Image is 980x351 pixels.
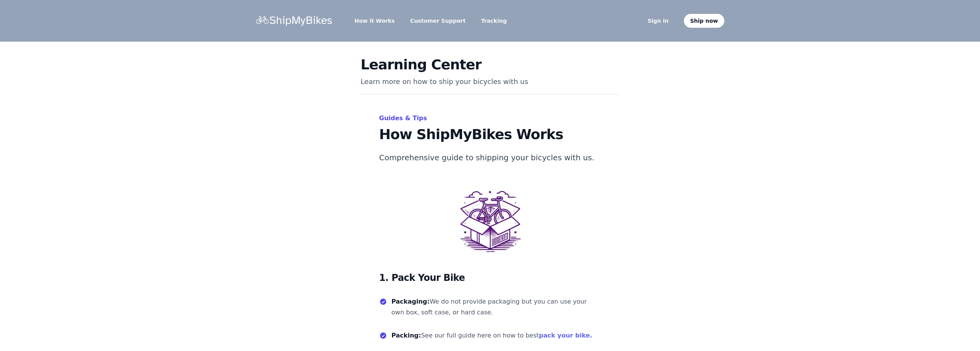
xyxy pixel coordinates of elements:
[948,320,972,343] iframe: chat widget
[478,15,510,26] a: Tracking
[379,113,601,124] p: Guides & Tips
[256,16,333,26] a: Home
[645,15,672,26] a: Sign in
[684,14,724,28] a: Ship now
[392,296,601,318] span: We do not provide packaging but you can use your own box, soft case, or hard case.
[379,272,601,284] h2: 1. Pack Your Bike
[361,57,620,72] h2: Learning Center
[392,330,592,341] span: See our full guide here on how to best
[392,332,421,339] strong: Packing:
[407,15,469,26] a: Customer Support
[690,17,718,25] span: Ship now
[392,298,430,305] strong: Packaging:
[379,127,601,142] h1: How ShipMyBikes Works
[361,76,620,88] p: Learn more on how to ship your bicycles with us
[539,332,592,339] a: pack your bike.
[379,151,601,164] p: Comprehensive guide to shipping your bicycles with us.
[352,15,398,26] a: How it Works
[452,182,529,259] img: Bike in a box icon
